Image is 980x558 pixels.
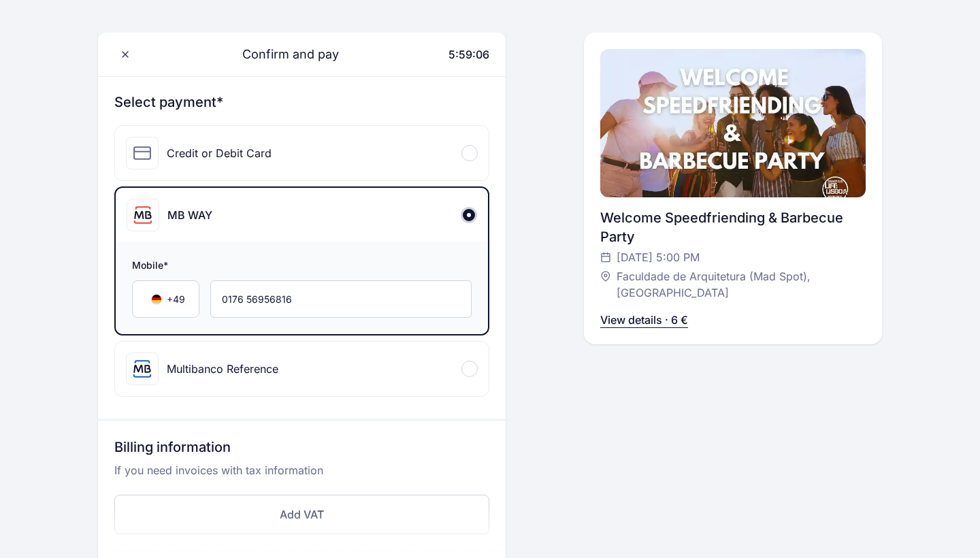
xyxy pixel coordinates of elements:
[167,293,185,306] span: +49
[617,268,852,301] span: Faculdade de Arquitetura (Mad Spot), [GEOGRAPHIC_DATA]
[114,93,489,112] h3: Select payment*
[600,208,866,246] div: Welcome Speedfriending & Barbecue Party
[167,361,278,377] div: Multibanco Reference
[600,312,688,328] p: View details · 6 €
[210,280,472,318] input: Mobile
[167,207,212,223] div: MB WAY
[114,495,489,534] button: Add VAT
[132,280,199,318] div: Country Code Selector
[114,438,489,462] h3: Billing information
[132,259,472,275] span: Mobile*
[167,145,272,161] div: Credit or Debit Card
[114,462,489,489] p: If you need invoices with tax information
[617,249,700,265] span: [DATE] 5:00 PM
[448,48,489,61] span: 5:59:06
[226,45,339,64] span: Confirm and pay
